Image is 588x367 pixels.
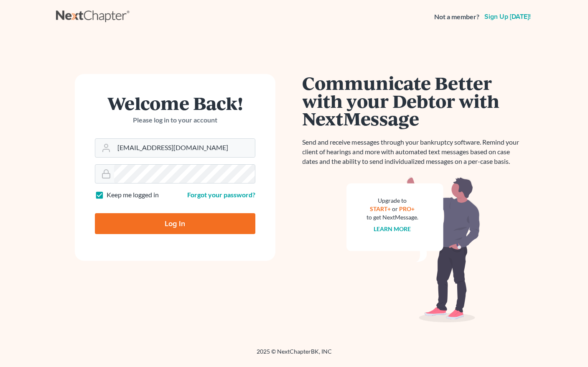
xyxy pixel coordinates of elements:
[392,205,398,212] span: or
[367,196,418,205] div: Upgrade to
[95,115,255,125] p: Please log in to your account
[107,190,159,200] label: Keep me logged in
[483,13,532,20] a: Sign up [DATE]!
[187,191,255,199] a: Forgot your password?
[434,12,479,22] strong: Not a member?
[303,74,524,127] h1: Communicate Better with your Debtor with NextMessage
[399,205,415,212] a: PRO+
[95,213,255,234] input: Log In
[370,205,391,212] a: START+
[367,213,418,222] div: to get NextMessage.
[114,139,255,157] input: Email Address
[303,138,524,166] p: Send and receive messages through your bankruptcy software. Remind your client of hearings and mo...
[95,94,255,112] h1: Welcome Back!
[56,347,532,362] div: 2025 © NextChapterBK, INC
[374,225,411,232] a: Learn more
[346,176,480,323] img: nextmessage_bg-59042aed3d76b12b5cd301f8e5b87938c9018125f34e5fa2b7a6b67550977c72.svg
